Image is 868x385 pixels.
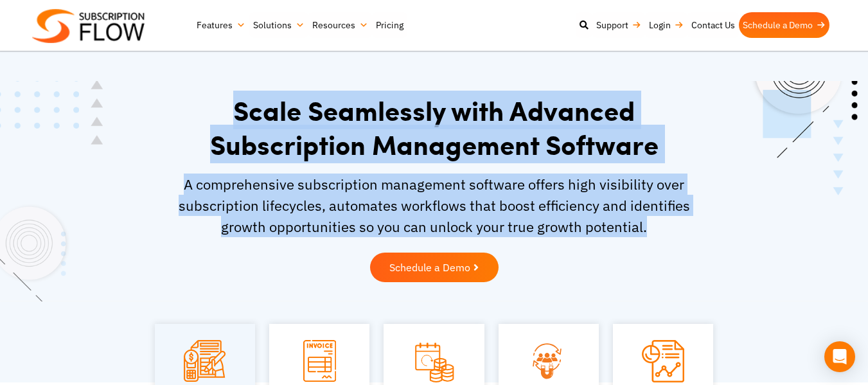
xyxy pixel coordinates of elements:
[308,12,372,38] a: Resources
[518,340,580,381] img: Retention Management icon
[184,340,226,382] img: Subscription Management icon
[303,340,336,382] img: Recurring Billing Software icon
[32,9,145,43] img: Subscriptionflow
[642,340,684,382] img: Analytics and Reporting icon
[592,12,645,38] a: Support
[370,253,499,282] a: Schedule a Demo
[249,12,308,38] a: Solutions
[824,341,855,372] div: Open Intercom Messenger
[389,262,470,273] span: Schedule a Demo
[193,12,249,38] a: Features
[372,12,407,38] a: Pricing
[645,12,687,38] a: Login
[168,93,701,161] h1: Scale Seamlessly with Advanced Subscription Management Software
[739,12,829,38] a: Schedule a Demo
[687,12,739,38] a: Contact Us
[413,340,455,384] img: Payment Processing icon
[168,174,701,237] p: A comprehensive subscription management software offers high visibility over subscription lifecyc...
